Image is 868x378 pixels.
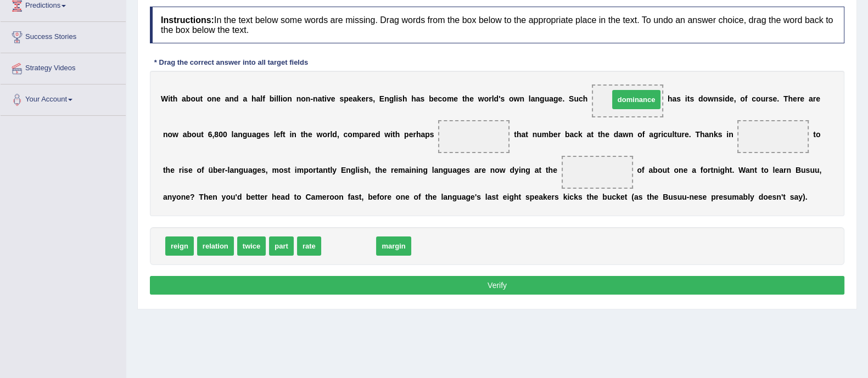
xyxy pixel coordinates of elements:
[783,94,788,103] b: T
[521,130,525,139] b: a
[612,90,661,109] span: dominance
[726,130,729,139] b: i
[416,166,418,174] b: i
[375,166,378,174] b: t
[184,166,188,174] b: s
[192,130,197,139] b: o
[535,94,540,103] b: n
[197,166,201,174] b: o
[425,130,430,139] b: p
[718,94,723,103] b: s
[500,94,505,103] b: s
[569,94,574,103] b: S
[531,94,535,103] b: a
[409,130,413,139] b: e
[642,130,645,139] b: f
[578,130,583,139] b: k
[442,94,447,103] b: o
[382,166,387,174] b: e
[443,166,448,174] b: g
[348,130,352,139] b: o
[352,130,359,139] b: m
[247,130,252,139] b: u
[234,94,239,103] b: d
[548,130,553,139] b: b
[421,130,425,139] b: a
[745,94,748,103] b: f
[1,22,126,49] a: Success Stories
[355,166,357,174] b: l
[373,94,375,103] b: ,
[565,130,570,139] b: b
[549,94,553,103] b: a
[676,94,681,103] b: s
[208,130,212,139] b: 6
[256,130,261,139] b: g
[695,130,700,139] b: T
[266,166,268,174] b: ,
[182,166,184,174] b: i
[438,94,442,103] b: c
[222,166,225,174] b: r
[227,166,229,174] b: l
[402,94,407,103] b: h
[685,130,689,139] b: e
[339,94,344,103] b: s
[434,166,439,174] b: a
[243,166,248,174] b: u
[182,94,186,103] b: a
[256,94,260,103] b: a
[562,156,633,189] span: Drop target
[330,166,332,174] b: l
[337,130,339,139] b: ,
[379,94,384,103] b: E
[672,130,674,139] b: l
[361,94,366,103] b: e
[323,166,328,174] b: n
[313,94,318,103] b: n
[537,130,542,139] b: u
[316,166,319,174] b: t
[800,94,804,103] b: e
[765,94,768,103] b: r
[529,94,531,103] b: l
[709,130,714,139] b: n
[542,130,548,139] b: m
[432,166,434,174] b: l
[499,94,500,103] b: '
[672,94,676,103] b: a
[423,166,428,174] b: g
[752,94,756,103] b: c
[733,94,736,103] b: ,
[309,166,313,174] b: o
[411,166,416,174] b: n
[284,166,288,174] b: s
[562,94,564,103] b: .
[545,94,550,103] b: u
[393,130,395,139] b: t
[797,94,800,103] b: r
[484,94,489,103] b: o
[330,130,332,139] b: l
[186,94,191,103] b: b
[663,130,668,139] b: c
[469,94,474,103] b: e
[492,94,494,103] b: l
[540,94,545,103] b: g
[364,166,369,174] b: h
[303,130,308,139] b: h
[394,94,396,103] b: l
[390,130,393,139] b: i
[714,130,718,139] b: k
[357,166,360,174] b: i
[344,94,349,103] b: p
[322,130,327,139] b: o
[239,166,244,174] b: g
[429,94,434,103] b: b
[308,130,312,139] b: e
[306,94,311,103] b: n
[478,94,484,103] b: w
[809,94,813,103] b: a
[465,94,470,103] b: h
[288,166,290,174] b: t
